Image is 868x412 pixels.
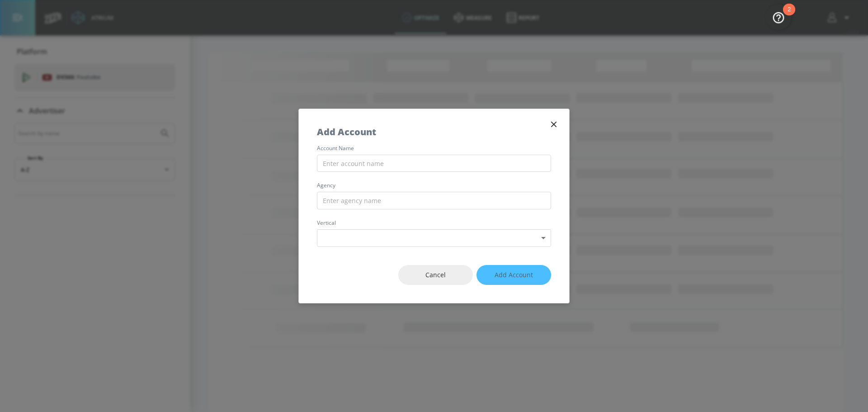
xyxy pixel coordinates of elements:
h5: Add Account [317,127,376,137]
input: Enter account name [317,155,551,172]
div: ​ [317,229,551,247]
input: Enter agency name [317,192,551,209]
button: Cancel [398,265,473,285]
span: Cancel [416,270,455,281]
label: vertical [317,220,551,226]
div: 2 [788,9,791,21]
button: Open Resource Center, 2 new notifications [766,5,791,30]
label: agency [317,183,551,188]
label: account name [317,146,551,151]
